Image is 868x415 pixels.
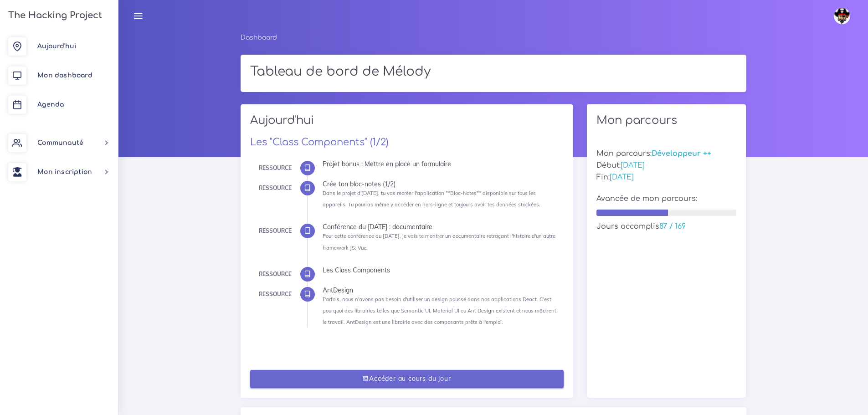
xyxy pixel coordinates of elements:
[250,64,737,80] h1: Tableau de bord de Mélody
[596,114,737,127] h2: Mon parcours
[250,370,564,389] a: Accéder au cours du jour
[5,10,102,20] h3: The Hacking Project
[596,195,737,203] h5: Avancée de mon parcours:
[596,173,737,182] h5: Fin:
[250,114,564,133] h2: Aujourd'hui
[621,161,645,169] span: [DATE]
[323,296,556,325] small: Parfois, nous n'avons pas besoin d'utiliser un design poussé dans nos applications React. C'est p...
[250,137,388,148] a: Les "Class Components" (1/2)
[37,101,64,108] span: Agenda
[259,289,292,299] div: Ressource
[596,149,737,158] h5: Mon parcours:
[323,190,540,208] small: Dans le projet d'[DATE], tu vas recréer l'application **Bloc-Notes** disponible sur tous les appa...
[610,173,634,181] span: [DATE]
[323,267,557,273] div: Les Class Components
[37,139,83,146] span: Communauté
[241,34,277,41] a: Dashboard
[323,161,557,167] div: Projet bonus : Mettre en place un formulaire
[259,183,292,193] div: Ressource
[659,222,686,231] span: 87 / 169
[259,163,292,173] div: Ressource
[834,8,850,24] img: avatar
[37,43,76,50] span: Aujourd'hui
[323,287,557,293] div: AntDesign
[596,222,737,231] h5: Jours accomplis
[323,181,557,187] div: Crée ton bloc-notes (1/2)
[37,72,92,79] span: Mon dashboard
[259,226,292,236] div: Ressource
[323,233,555,251] small: Pour cette conférence du [DATE], je vais te montrer un documentaire retraçant l'histoire d'un aut...
[596,161,737,170] h5: Début:
[259,269,292,279] div: Ressource
[652,149,711,158] span: Développeur ++
[37,169,92,175] span: Mon inscription
[323,224,557,230] div: Conférence du [DATE] : documentaire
